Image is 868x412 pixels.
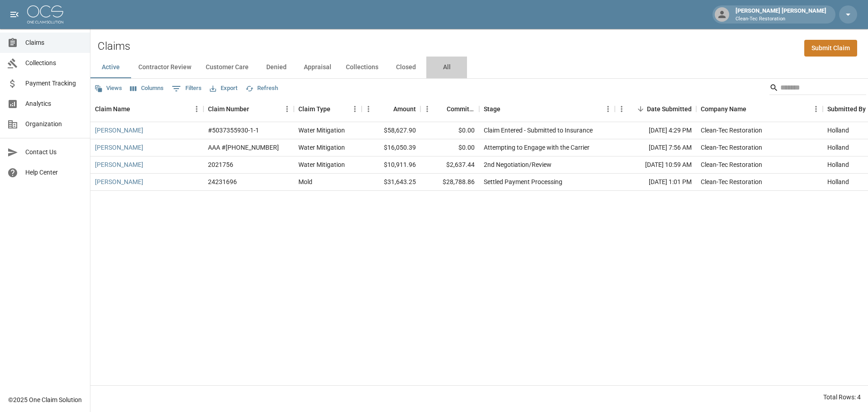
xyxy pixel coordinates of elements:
[615,174,696,191] div: [DATE] 1:01 PM
[362,139,420,156] div: $16,050.39
[362,156,420,174] div: $10,911.96
[420,122,479,139] div: $0.00
[25,58,83,68] span: Collections
[500,103,513,115] button: Sort
[701,160,762,169] div: Clean-Tec Restoration
[98,40,130,53] h2: Claims
[615,102,628,116] button: Menu
[208,160,233,169] div: 2021756
[479,96,615,122] div: Stage
[298,177,312,186] div: Mold
[8,395,82,404] div: © 2025 One Claim Solution
[208,96,249,122] div: Claim Number
[362,96,420,122] div: Amount
[298,160,345,169] div: Water Mitigation
[256,57,297,78] button: Denied
[208,81,240,95] button: Export
[249,103,262,115] button: Sort
[484,177,562,186] div: Settled Payment Processing
[298,143,345,152] div: Water Mitigation
[701,96,746,122] div: Company Name
[190,102,203,116] button: Menu
[634,103,647,115] button: Sort
[95,143,143,152] a: [PERSON_NAME]
[386,57,426,78] button: Closed
[732,6,830,23] div: [PERSON_NAME] [PERSON_NAME]
[615,139,696,156] div: [DATE] 7:56 AM
[95,177,143,186] a: [PERSON_NAME]
[804,40,857,57] a: Submit Claim
[484,160,552,169] div: 2nd Negotiation/Review
[25,38,83,47] span: Claims
[297,57,339,78] button: Appraisal
[647,96,692,122] div: Date Submitted
[25,119,83,129] span: Organization
[298,96,330,122] div: Claim Type
[484,143,590,152] div: Attempting to Engage with the Carrier
[601,102,615,116] button: Menu
[5,5,24,24] button: open drawer
[426,57,467,78] button: All
[381,103,393,115] button: Sort
[420,174,479,191] div: $28,788.86
[615,122,696,139] div: [DATE] 4:29 PM
[434,103,447,115] button: Sort
[203,96,294,122] div: Claim Number
[243,81,280,95] button: Refresh
[90,57,868,78] div: dynamic tabs
[420,102,434,116] button: Menu
[615,96,696,122] div: Date Submitted
[95,160,143,169] a: [PERSON_NAME]
[90,96,203,122] div: Claim Name
[95,96,130,122] div: Claim Name
[198,57,256,78] button: Customer Care
[339,57,386,78] button: Collections
[827,160,849,169] div: Holland
[130,103,143,115] button: Sort
[208,126,259,135] div: #5037355930-1-1
[420,96,479,122] div: Committed Amount
[615,156,696,174] div: [DATE] 10:59 AM
[362,102,375,116] button: Menu
[25,99,83,109] span: Analytics
[746,103,759,115] button: Sort
[128,81,166,95] button: Select columns
[348,102,362,116] button: Menu
[823,393,861,402] div: Total Rows: 4
[484,126,593,135] div: Claim Entered - Submitted to Insurance
[393,96,416,122] div: Amount
[827,143,849,152] div: Holland
[170,81,204,96] button: Show filters
[809,102,823,116] button: Menu
[696,96,823,122] div: Company Name
[280,102,294,116] button: Menu
[92,81,124,95] button: Views
[736,15,826,23] p: Clean-Tec Restoration
[90,57,131,78] button: Active
[330,103,343,115] button: Sort
[701,143,762,152] div: Clean-Tec Restoration
[769,81,866,97] div: Search
[208,143,279,152] div: AAA #1006-34-4626
[25,79,83,88] span: Payment Tracking
[420,139,479,156] div: $0.00
[95,126,143,135] a: [PERSON_NAME]
[131,57,198,78] button: Contractor Review
[362,174,420,191] div: $31,643.25
[420,156,479,174] div: $2,637.44
[25,168,83,177] span: Help Center
[298,126,345,135] div: Water Mitigation
[27,5,63,24] img: ocs-logo-white-transparent.png
[362,122,420,139] div: $58,627.90
[294,96,362,122] div: Claim Type
[25,147,83,157] span: Contact Us
[701,126,762,135] div: Clean-Tec Restoration
[484,96,500,122] div: Stage
[827,96,866,122] div: Submitted By
[447,96,475,122] div: Committed Amount
[827,126,849,135] div: Holland
[701,177,762,186] div: Clean-Tec Restoration
[827,177,849,186] div: Holland
[208,177,237,186] div: 24231696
